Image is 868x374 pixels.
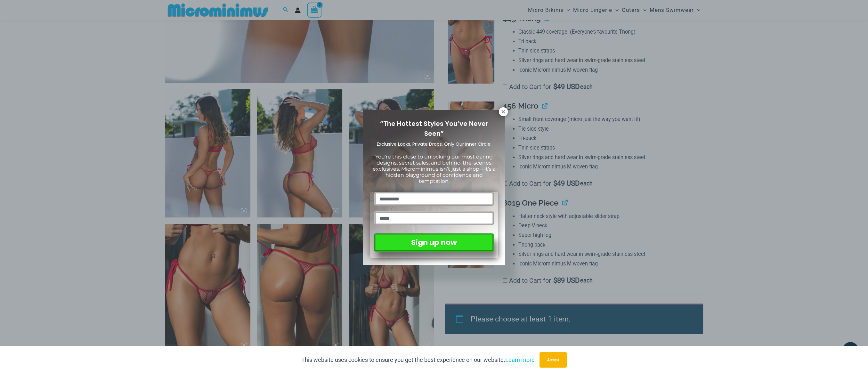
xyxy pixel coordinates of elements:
[539,352,567,368] button: Accept
[301,355,535,365] p: This website uses cookies to ensure you get the best experience on our website.
[380,119,488,138] span: “The Hottest Styles You’ve Never Seen”
[374,233,494,252] button: Sign up now
[505,356,535,363] a: Learn more
[377,141,491,147] span: Exclusive Looks. Private Drops. Only Our Inner Circle.
[373,154,496,184] span: You’re this close to unlocking our most daring designs, secret sales, and behind-the-scenes exclu...
[499,107,508,116] button: Close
